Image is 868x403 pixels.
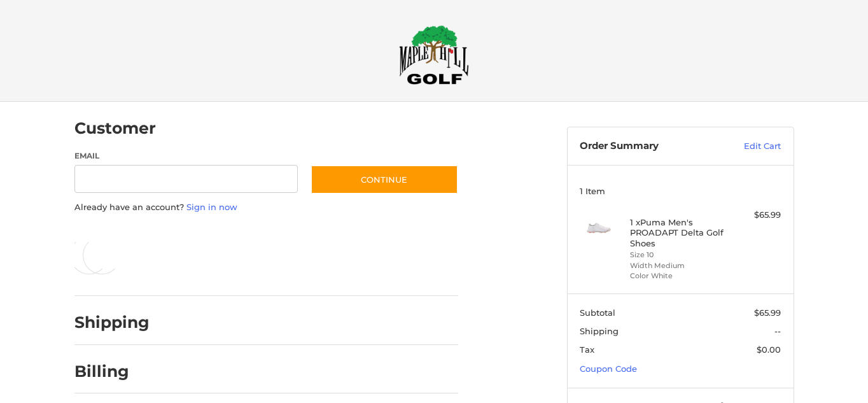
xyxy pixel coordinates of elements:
span: Tax [580,344,594,355]
span: -- [774,326,781,336]
h2: Customer [74,118,156,138]
li: Color White [630,271,727,281]
a: Sign in now [186,202,237,212]
p: Already have an account? [74,201,458,214]
li: Size 10 [630,250,727,260]
span: $0.00 [757,344,781,355]
span: Shipping [580,326,619,336]
img: Maple Hill Golf [399,25,469,85]
div: $65.99 [731,209,781,222]
span: $65.99 [754,308,781,318]
h4: 1 x Puma Men's PROADAPT Delta Golf Shoes [630,217,727,248]
a: Coupon Code [580,364,637,374]
label: Email [74,150,298,162]
button: Continue [311,165,458,194]
iframe: Google Customer Reviews [763,369,868,403]
span: Subtotal [580,308,615,318]
h3: 1 Item [580,186,781,196]
li: Width Medium [630,260,727,271]
h3: Order Summary [580,140,717,153]
a: Edit Cart [717,140,781,153]
iframe: Gorgias live chat messenger [13,348,151,390]
h2: Shipping [74,313,150,332]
